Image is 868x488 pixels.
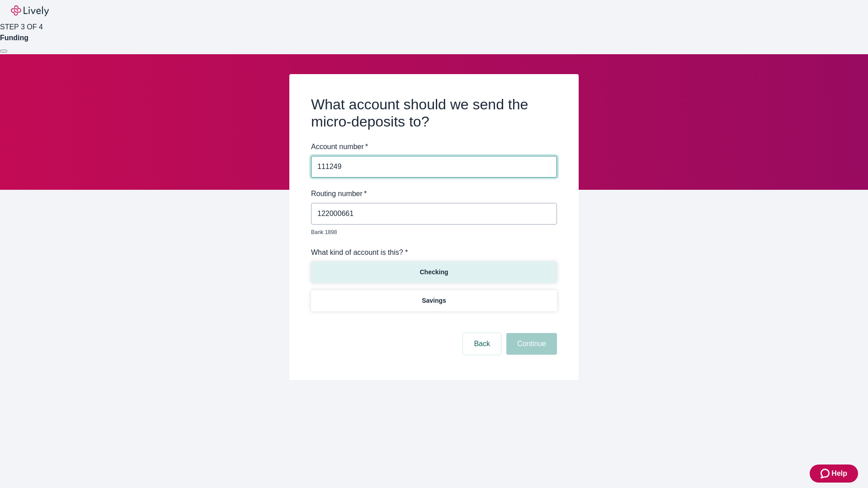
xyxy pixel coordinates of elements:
p: Bank 1898 [311,228,551,236]
label: What kind of account is this? * [311,247,408,258]
label: Account number [311,141,368,152]
button: Zendesk support iconHelp [810,465,858,483]
button: Back [463,333,501,355]
h2: What account should we send the micro-deposits to? [311,96,557,131]
button: Checking [311,262,557,283]
span: Help [831,468,847,479]
p: Checking [420,267,448,277]
img: Lively [11,5,49,16]
label: Routing number [311,188,367,199]
button: Savings [311,290,557,311]
p: Savings [422,296,446,305]
svg: Zendesk support icon [821,468,831,479]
